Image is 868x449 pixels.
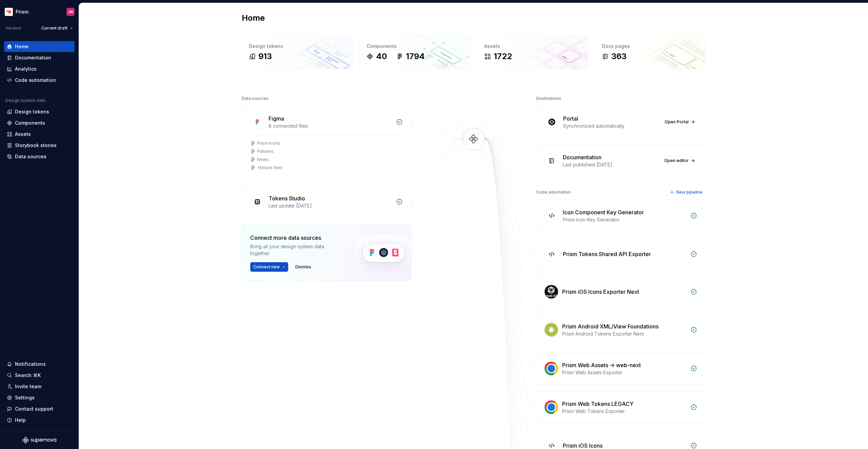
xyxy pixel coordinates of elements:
div: Prism Web Tokens LEGACY [562,400,633,408]
div: Components [367,43,463,50]
div: JW [68,9,73,15]
div: Prism Icon Key Generator [563,216,686,223]
div: Prism Android XML/View Foundations [562,322,658,330]
div: Notifications [15,361,46,367]
button: Notifications [4,359,75,370]
button: Search ⌘K [4,370,75,381]
div: Destinations [536,94,561,103]
a: Components [4,118,75,128]
a: Assets1722 [477,36,588,69]
div: Version [5,25,21,31]
a: Tokens StudioLast update [DATE] [242,186,411,218]
a: Open editor [661,156,697,165]
div: Prism Icons [257,141,280,146]
div: Connect more data sources [250,234,342,242]
div: Prism [16,8,28,15]
h2: Home [242,13,265,23]
div: Assets [484,43,581,50]
span: Open editor [664,158,689,163]
button: New pipeline [668,187,706,197]
div: Documentation [563,153,601,161]
div: + 5 more files [257,165,282,170]
div: Synchronized automatically [563,123,657,129]
div: Prism Web Assets Exporter [562,369,686,376]
a: Docs pages363 [595,36,706,69]
div: Search ⌘K [15,372,41,379]
div: Last published [DATE] [563,161,657,168]
a: Storybook stories [4,140,75,151]
div: Storybook stories [15,142,57,149]
div: Bring all your design system data together. [250,243,342,257]
div: Prism Web Assets -> web-next [562,361,641,369]
a: Open Portal [662,117,697,127]
div: Help [15,417,26,424]
div: Prism iOS Icons Exporter Next [562,288,639,296]
div: 363 [611,51,627,62]
div: 1794 [406,51,425,62]
div: 1722 [494,51,512,62]
div: Icon Component Key Generator [563,208,644,216]
div: Documentation [15,54,51,61]
div: Portal [563,114,578,123]
div: Components [15,120,45,126]
a: Components401794 [359,36,470,69]
div: Figma [269,114,284,123]
div: Code automation [536,187,571,197]
a: Design tokens [4,106,75,117]
button: Dismiss [292,262,314,272]
div: News [257,157,269,162]
div: Data sources [15,153,46,160]
div: Invite team [15,383,41,390]
div: Design system data [5,98,45,103]
img: bd52d190-91a7-4889-9e90-eccda45865b1.png [5,8,13,16]
div: Docs pages [602,43,698,50]
button: Contact support [4,403,75,414]
span: Dismiss [295,264,311,270]
svg: Supernova Logo [22,437,56,444]
div: Design tokens [249,43,346,50]
div: Prism Web Tokens Exporter [562,408,686,415]
div: Contact support [15,406,53,412]
div: 913 [258,51,272,62]
a: Code automation [4,75,75,86]
div: Prism Android Tokens Exporter Next [562,330,686,337]
a: Assets [4,129,75,140]
a: Settings [4,392,75,403]
div: Analytics [15,66,37,72]
span: Connect new [253,264,280,270]
button: Current draft [38,23,76,33]
div: 8 connected files [269,123,392,129]
div: 40 [376,51,387,62]
button: Connect new [250,262,288,272]
div: Last update [DATE] [269,202,392,209]
div: Tokens Studio [269,194,305,202]
span: Current draft [41,25,67,31]
div: Code automation [15,77,56,84]
a: Figma8 connected filesPrism IconsPatternsNews+5more files [242,106,411,179]
a: Documentation [4,52,75,63]
button: Help [4,415,75,426]
a: Data sources [4,151,75,162]
span: New pipeline [676,190,703,195]
a: Home [4,41,75,52]
a: Invite team [4,381,75,392]
div: Settings [15,394,35,401]
div: Prism Tokens Shared API Exporter [563,250,651,258]
div: Assets [15,131,31,138]
div: Patterns [257,149,274,154]
button: PrismJW [1,4,77,19]
div: Design tokens [15,108,49,115]
div: Home [15,43,28,50]
div: Data sources [242,94,269,103]
span: Open Portal [665,119,689,125]
a: Design tokens913 [242,36,353,69]
a: Analytics [4,64,75,74]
